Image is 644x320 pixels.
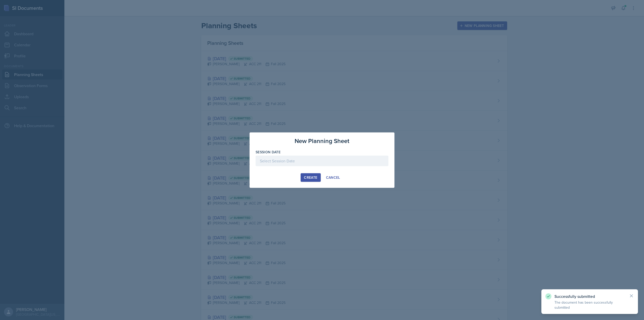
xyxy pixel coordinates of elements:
[256,150,280,155] label: Session Date
[323,173,343,182] button: Cancel
[301,173,320,182] button: Create
[326,175,340,180] div: Cancel
[554,300,625,310] p: The document has been successfully submitted
[295,136,349,146] h3: New Planning Sheet
[554,294,625,299] p: Successfully submitted
[304,175,317,180] div: Create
